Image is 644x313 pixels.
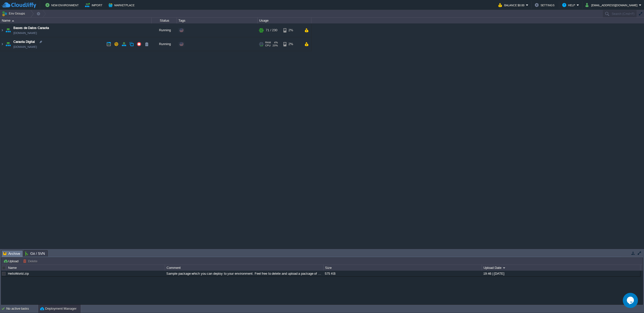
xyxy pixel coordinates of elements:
div: 2% [283,37,300,51]
div: 71 / 230 [266,23,277,37]
span: 4% [273,41,278,44]
div: Name [7,265,165,271]
div: Comment [165,265,323,271]
a: Bases de Datos Caraota [13,25,49,30]
img: AMDAwAAAACH5BAEAAAAALAAAAAABAAEAAAICRAEAOw== [12,20,14,21]
div: Sample package which you can deploy to your environment. Feel free to delete and upload a package... [165,271,323,276]
div: 2% [283,23,300,37]
span: 20% [273,44,278,47]
button: Deployment Manager [40,306,76,311]
img: AMDAwAAAACH5BAEAAAAALAAAAAABAAEAAAICRAEAOw== [0,23,4,37]
button: Settings [535,2,556,8]
div: Tags [177,18,257,23]
button: Delete [23,259,39,263]
button: [EMAIL_ADDRESS][DOMAIN_NAME] [585,2,639,8]
div: Usage [258,18,311,23]
img: AMDAwAAAACH5BAEAAAAALAAAAAABAAEAAAICRAEAOw== [5,37,12,51]
span: Archive [3,251,20,257]
div: Status [152,18,177,23]
a: HelloWorld.zip [8,272,29,275]
div: 575 KB [324,271,481,276]
iframe: chat widget [623,293,639,308]
div: Upload Date [482,265,640,271]
button: Import [85,2,104,8]
span: [DOMAIN_NAME] [13,30,37,36]
button: Balance $0.00 [498,2,526,8]
div: Name [1,18,151,23]
button: Help [562,2,577,8]
img: CloudJiffy [2,2,36,8]
button: Marketplace [109,2,136,8]
span: Git / SVN [25,251,45,257]
span: RAM [265,41,271,44]
button: Upload [3,259,20,263]
div: Size [324,265,482,271]
span: CPU [265,44,271,47]
div: No active tasks [6,305,38,313]
a: [DOMAIN_NAME] [13,44,37,49]
img: AMDAwAAAACH5BAEAAAAALAAAAAABAAEAAAICRAEAOw== [0,37,4,51]
button: New Environment [45,2,80,8]
button: Env Groups [2,10,27,17]
div: Running [152,23,177,37]
div: 19:46 | [DATE] [482,271,640,276]
div: Running [152,37,177,51]
a: Caraota Digital [13,39,35,44]
img: AMDAwAAAACH5BAEAAAAALAAAAAABAAEAAAICRAEAOw== [5,23,12,37]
